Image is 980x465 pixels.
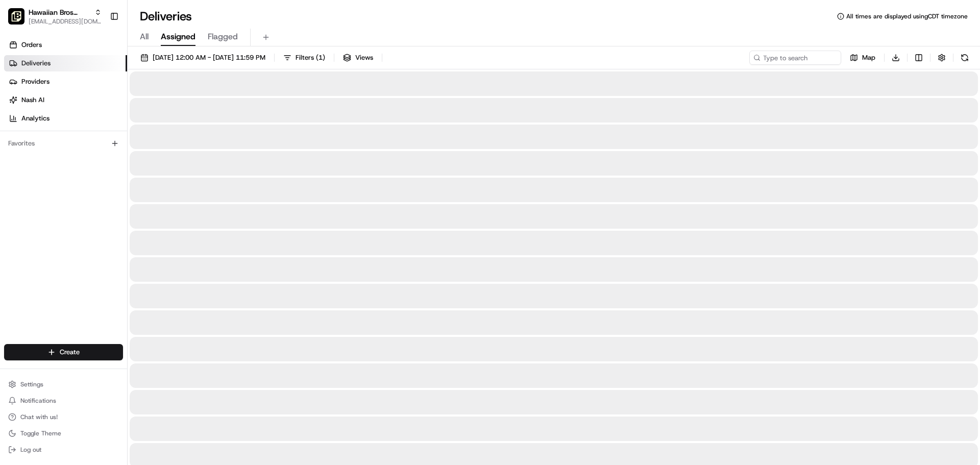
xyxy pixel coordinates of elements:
a: Deliveries [4,55,127,71]
button: Refresh [958,51,972,65]
span: Toggle Theme [20,429,61,437]
span: All [140,31,149,43]
button: Map [845,51,880,65]
span: Analytics [21,114,50,123]
span: [DATE] 12:00 AM - [DATE] 11:59 PM [153,53,265,62]
div: Favorites [4,135,123,152]
button: Settings [4,377,123,391]
a: Orders [4,37,127,53]
button: Views [338,51,378,65]
span: ( 1 ) [316,53,325,62]
span: Chat with us! [20,413,58,421]
button: Notifications [4,394,123,408]
img: Hawaiian Bros (Lenexa KS) [8,8,24,25]
button: Filters(1) [279,51,330,65]
button: [DATE] 12:00 AM - [DATE] 11:59 PM [136,51,270,65]
span: Orders [21,40,42,50]
span: Notifications [20,397,56,405]
span: Map [862,53,875,62]
a: Providers [4,74,127,90]
button: Toggle Theme [4,426,123,440]
span: Create [60,348,80,357]
a: Nash AI [4,92,127,108]
button: Hawaiian Bros (Lenexa KS)Hawaiian Bros (Lenexa KS)[EMAIL_ADDRESS][DOMAIN_NAME] [4,4,106,29]
span: Providers [21,77,50,86]
h1: Deliveries [140,8,192,25]
a: Analytics [4,110,127,127]
button: Create [4,344,123,360]
span: Settings [20,380,43,388]
span: Filters [296,53,325,62]
span: Nash AI [21,95,44,105]
span: Log out [20,446,41,454]
span: Deliveries [21,59,51,68]
button: Log out [4,443,123,457]
span: All times are displayed using CDT timezone [846,12,968,20]
span: Views [355,53,373,62]
span: Assigned [161,31,195,43]
button: Hawaiian Bros (Lenexa KS) [29,7,90,17]
button: Chat with us! [4,410,123,424]
input: Type to search [749,51,841,65]
span: Flagged [208,31,238,43]
button: [EMAIL_ADDRESS][DOMAIN_NAME] [29,17,102,26]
